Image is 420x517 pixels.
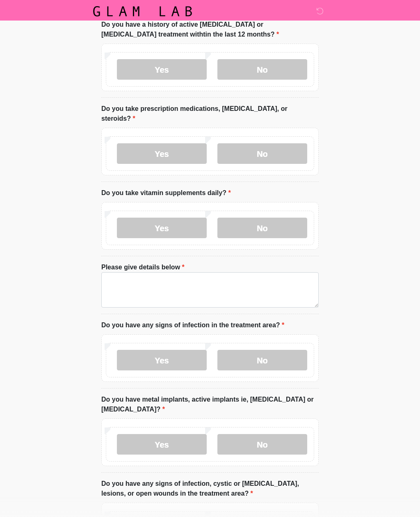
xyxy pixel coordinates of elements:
[217,350,307,370] label: No
[101,395,319,414] label: Do you have metal implants, active implants ie, [MEDICAL_DATA] or [MEDICAL_DATA]?
[217,434,307,455] label: No
[217,143,307,164] label: No
[101,262,185,272] label: Please give details below
[101,479,319,499] label: Do you have any signs of infection, cystic or [MEDICAL_DATA], lesions, or open wounds in the trea...
[101,104,319,124] label: Do you take prescription medications, [MEDICAL_DATA], or steroids?
[217,59,307,80] label: No
[117,59,207,80] label: Yes
[117,434,207,455] label: Yes
[93,6,192,16] img: Glam Lab Logo
[217,218,307,238] label: No
[117,218,207,238] label: Yes
[101,188,231,198] label: Do you take vitamin supplements daily?
[101,20,319,39] label: Do you have a history of active [MEDICAL_DATA] or [MEDICAL_DATA] treatment withtin the last 12 mo...
[101,320,284,330] label: Do you have any signs of infection in the treatment area?
[117,350,207,370] label: Yes
[117,143,207,164] label: Yes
